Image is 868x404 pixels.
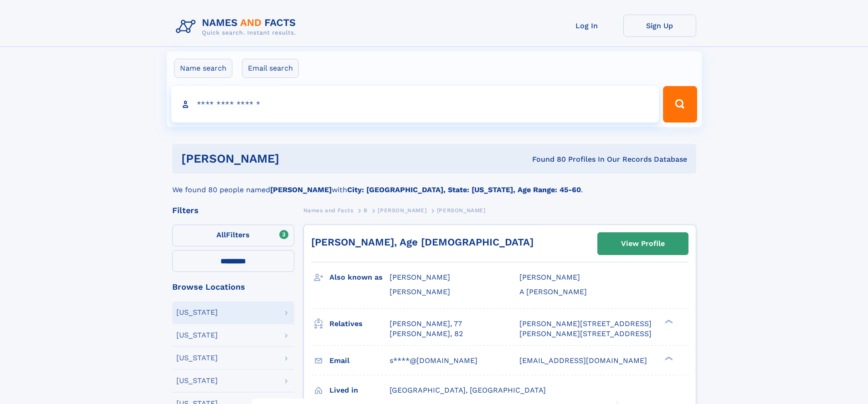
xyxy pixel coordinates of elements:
[311,236,534,248] a: [PERSON_NAME], Age [DEMOGRAPHIC_DATA]
[172,15,303,39] img: Logo Names and Facts
[621,233,665,254] div: View Profile
[550,15,623,37] a: Log In
[519,356,647,365] span: [EMAIL_ADDRESS][DOMAIN_NAME]
[174,59,232,78] label: Name search
[390,329,463,339] a: [PERSON_NAME], 82
[364,205,368,216] a: B
[663,355,673,361] div: ❯
[390,386,546,394] span: [GEOGRAPHIC_DATA], [GEOGRAPHIC_DATA]
[329,353,390,368] h3: Email
[378,207,426,214] span: [PERSON_NAME]
[176,332,218,339] div: [US_STATE]
[390,273,450,281] span: [PERSON_NAME]
[242,59,299,78] label: Email search
[181,153,406,164] h1: [PERSON_NAME]
[390,319,462,329] a: [PERSON_NAME], 77
[519,273,580,281] span: [PERSON_NAME]
[172,225,294,246] label: Filters
[216,230,226,239] span: All
[406,154,687,164] div: Found 80 Profiles In Our Records Database
[519,329,652,339] a: [PERSON_NAME][STREET_ADDRESS]
[623,15,696,37] a: Sign Up
[172,174,696,195] div: We found 80 people named with .
[176,354,218,362] div: [US_STATE]
[519,319,652,329] a: [PERSON_NAME][STREET_ADDRESS]
[171,86,659,123] input: search input
[270,185,332,194] b: [PERSON_NAME]
[663,318,673,324] div: ❯
[598,233,688,255] a: View Profile
[364,207,368,214] span: B
[437,207,486,214] span: [PERSON_NAME]
[329,270,390,285] h3: Also known as
[329,383,390,398] h3: Lived in
[390,287,450,296] span: [PERSON_NAME]
[519,287,587,296] span: A [PERSON_NAME]
[378,205,426,216] a: [PERSON_NAME]
[172,206,294,215] div: Filters
[663,86,697,123] button: Search Button
[347,185,581,194] b: City: [GEOGRAPHIC_DATA], State: [US_STATE], Age Range: 45-60
[329,316,390,332] h3: Relatives
[176,377,218,384] div: [US_STATE]
[176,309,218,316] div: [US_STATE]
[172,283,294,291] div: Browse Locations
[303,205,354,216] a: Names and Facts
